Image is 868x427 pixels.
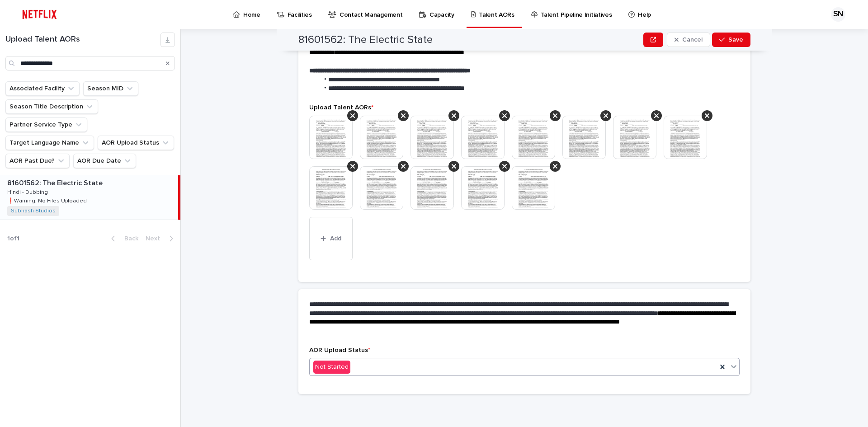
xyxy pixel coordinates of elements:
[11,208,56,214] a: Subhash Studios
[5,81,80,96] button: Associated Facility
[18,5,61,23] img: ifQbXi3ZQGMSEF7WDB7W
[330,235,341,242] span: Add
[309,104,373,111] span: Upload Talent AORs
[5,136,94,150] button: Target Language Name
[309,347,370,353] span: AOR Upload Status
[5,99,98,114] button: Season Title Description
[5,35,160,45] h1: Upload Talent AORs
[682,37,703,43] span: Cancel
[5,117,87,132] button: Partner Service Type
[712,33,750,47] button: Save
[7,196,89,204] p: ❗️Warning: No Files Uploaded
[142,235,180,243] button: Next
[119,235,138,242] span: Back
[5,56,175,70] input: Search
[667,33,710,47] button: Cancel
[7,177,104,188] p: 81601562: The Electric State
[5,154,70,168] button: AOR Past Due?
[83,81,138,96] button: Season MID
[104,235,142,243] button: Back
[831,7,845,22] div: SN
[98,136,174,150] button: AOR Upload Status
[728,37,743,43] span: Save
[309,217,353,260] button: Add
[146,235,165,242] span: Next
[7,188,50,196] p: Hindi - Dubbing
[73,154,136,168] button: AOR Due Date
[313,361,350,374] div: Not Started
[298,33,433,47] h2: 81601562: The Electric State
